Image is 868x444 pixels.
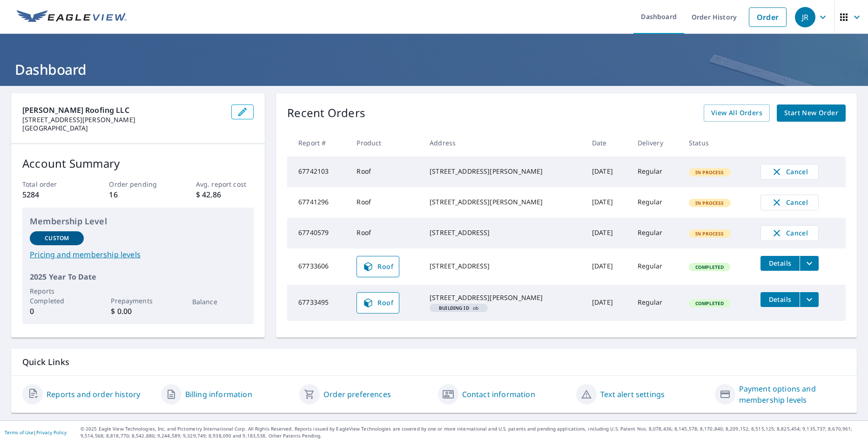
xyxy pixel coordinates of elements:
[196,189,254,200] p: $ 42.86
[430,261,577,271] div: [STREET_ADDRESS]
[630,129,682,157] th: Delivery
[630,248,682,285] td: Regular
[47,389,140,400] a: Reports and order history
[770,166,809,177] span: Cancel
[784,107,838,119] span: Start New Order
[760,225,819,241] button: Cancel
[363,297,393,308] span: Roof
[45,234,69,242] p: Custom
[690,300,729,307] span: Completed
[192,297,246,307] p: Balance
[5,429,34,436] a: Terms of Use
[760,195,819,210] button: Cancel
[109,179,167,189] p: Order pending
[630,218,682,248] td: Regular
[196,179,254,189] p: Avg. report cost
[430,197,577,207] div: [STREET_ADDRESS][PERSON_NAME]
[749,7,787,27] a: Order
[11,60,857,79] h1: Dashboard
[739,383,846,405] a: Payment options and membership levels
[287,218,349,248] td: 67740579
[600,389,665,400] a: Text alert settings
[287,248,349,285] td: 67733606
[430,167,577,176] div: [STREET_ADDRESS][PERSON_NAME]
[585,129,630,157] th: Date
[770,197,809,208] span: Cancel
[690,230,730,237] span: In Process
[349,157,422,187] td: Roof
[711,107,762,119] span: View All Orders
[287,285,349,321] td: 67733495
[363,261,393,272] span: Roof
[185,389,252,400] a: Billing information
[287,187,349,218] td: 67741296
[770,228,809,239] span: Cancel
[585,187,630,218] td: [DATE]
[287,129,349,157] th: Report #
[760,164,819,180] button: Cancel
[30,286,84,306] p: Reports Completed
[22,124,224,132] p: [GEOGRAPHIC_DATA]
[109,189,167,200] p: 16
[357,256,399,277] a: Roof
[766,295,794,304] span: Details
[760,292,800,307] button: detailsBtn-67733495
[22,356,846,368] p: Quick Links
[30,271,246,282] p: 2025 Year To Date
[22,179,80,189] p: Total order
[430,228,577,237] div: [STREET_ADDRESS]
[800,292,819,307] button: filesDropdownBtn-67733495
[22,116,224,124] p: [STREET_ADDRESS][PERSON_NAME]
[585,248,630,285] td: [DATE]
[30,249,246,260] a: Pricing and membership levels
[795,7,815,27] div: JR
[30,306,84,317] p: 0
[323,389,391,400] a: Order preferences
[585,218,630,248] td: [DATE]
[81,425,863,439] p: © 2025 Eagle View Technologies, Inc. and Pictometry International Corp. All Rights Reserved. Repo...
[349,218,422,248] td: Roof
[800,256,819,271] button: filesDropdownBtn-67733606
[630,285,682,321] td: Regular
[462,389,535,400] a: Contact information
[22,104,224,116] p: [PERSON_NAME] Roofing LLC
[585,285,630,321] td: [DATE]
[5,430,67,435] p: |
[630,187,682,218] td: Regular
[690,200,730,206] span: In Process
[704,104,770,122] a: View All Orders
[22,155,254,172] p: Account Summary
[433,306,484,310] span: ob
[690,169,730,176] span: In Process
[422,129,585,157] th: Address
[439,306,469,310] em: Building ID
[287,157,349,187] td: 67742103
[111,306,165,317] p: $ 0.00
[349,187,422,218] td: Roof
[690,264,729,270] span: Completed
[430,293,577,302] div: [STREET_ADDRESS][PERSON_NAME]
[287,104,365,122] p: Recent Orders
[766,259,794,268] span: Details
[349,129,422,157] th: Product
[357,292,399,313] a: Roof
[777,104,846,122] a: Start New Order
[36,429,67,436] a: Privacy Policy
[681,129,753,157] th: Status
[22,189,80,200] p: 5284
[630,157,682,187] td: Regular
[585,157,630,187] td: [DATE]
[111,296,165,306] p: Prepayments
[17,10,127,24] img: EV Logo
[760,256,800,271] button: detailsBtn-67733606
[30,215,246,228] p: Membership Level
